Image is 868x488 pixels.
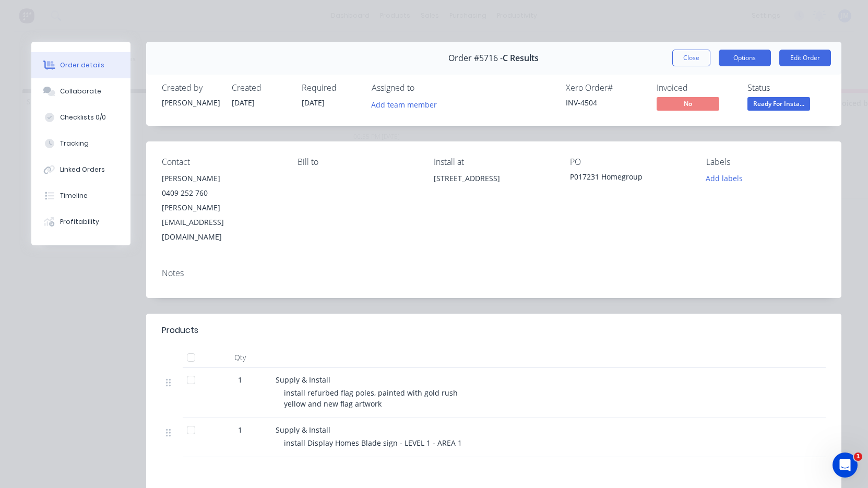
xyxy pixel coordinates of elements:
iframe: Intercom live chat [833,453,858,478]
button: Add labels [700,171,748,185]
div: Linked Orders [60,165,105,174]
div: Required [302,83,359,93]
span: 1 [854,453,862,461]
button: Linked Orders [31,157,130,183]
div: Invoiced [657,83,735,93]
button: Edit Order [779,50,831,66]
button: Tracking [31,130,130,157]
div: Products [162,324,198,337]
div: Labels [706,157,826,167]
div: Order details [60,61,104,70]
span: Supply & Install [276,425,330,435]
div: Assigned to [372,83,476,93]
button: Close [672,50,710,66]
div: Status [747,83,826,93]
button: Collaborate [31,78,130,104]
span: C Results [503,53,539,63]
div: Tracking [60,139,89,148]
div: [PERSON_NAME]0409 252 760[PERSON_NAME][EMAIL_ADDRESS][DOMAIN_NAME] [162,171,281,244]
span: 1 [238,424,242,435]
div: Install at [434,157,553,167]
button: Order details [31,52,130,78]
span: install refurbed flag poles, painted with gold rush yellow and new flag artwork [284,388,458,409]
div: [STREET_ADDRESS] [434,171,553,186]
div: [STREET_ADDRESS] [434,171,553,205]
div: Checklists 0/0 [60,113,106,122]
div: Bill to [298,157,417,167]
button: Timeline [31,183,130,209]
span: 1 [238,374,242,385]
div: Qty [209,347,271,368]
div: Created by [162,83,219,93]
span: No [657,97,719,110]
div: P017231 Homegroup [570,171,689,186]
div: Xero Order # [566,83,644,93]
div: Notes [162,268,826,278]
span: [DATE] [302,98,325,108]
button: Options [719,50,771,66]
div: Contact [162,157,281,167]
span: [DATE] [232,98,255,108]
div: Created [232,83,289,93]
div: Collaborate [60,87,101,96]
div: PO [570,157,689,167]
button: Add team member [372,97,443,111]
div: Profitability [60,217,99,227]
span: install Display Homes Blade sign - LEVEL 1 - AREA 1 [284,438,462,448]
div: INV-4504 [566,97,644,108]
div: [PERSON_NAME] [162,171,281,186]
div: 0409 252 760 [162,186,281,200]
span: Supply & Install [276,375,330,385]
button: Ready For Insta... [747,97,810,113]
button: Add team member [365,97,442,111]
span: Order #5716 - [448,53,503,63]
div: Timeline [60,191,88,200]
span: Ready For Insta... [747,97,810,110]
div: [PERSON_NAME] [162,97,219,108]
button: Checklists 0/0 [31,104,130,130]
div: [PERSON_NAME][EMAIL_ADDRESS][DOMAIN_NAME] [162,200,281,244]
button: Profitability [31,209,130,235]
